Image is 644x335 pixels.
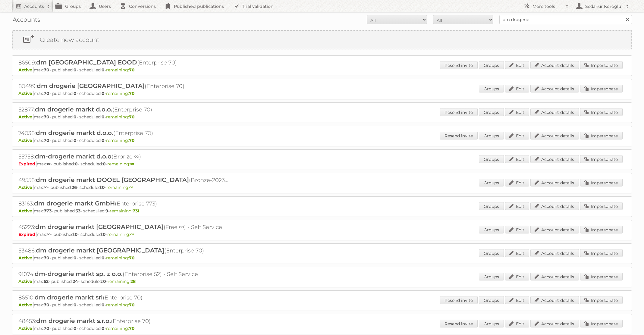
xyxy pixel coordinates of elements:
[47,232,51,237] strong: ∞
[505,296,529,304] a: Edit
[18,326,34,331] span: Active
[580,202,623,210] a: Impersonate
[103,232,106,237] strong: 0
[106,138,135,143] span: remaining:
[18,208,34,214] span: Active
[18,138,626,143] p: max: - published: - scheduled: -
[505,226,529,233] a: Edit
[74,255,77,261] strong: 0
[106,114,135,120] span: remaining:
[74,326,77,331] strong: 0
[44,138,49,143] strong: 70
[47,161,51,167] strong: ∞
[18,232,626,237] p: max: - published: - scheduled: -
[580,273,623,280] a: Impersonate
[505,320,529,327] a: Edit
[18,82,229,90] h2: 80499: (Enterprise 70)
[505,249,529,257] a: Edit
[105,208,108,214] strong: 9
[505,179,529,186] a: Edit
[106,67,135,73] span: remaining:
[580,85,623,92] a: Impersonate
[108,279,136,284] span: remaining:
[44,255,49,261] strong: 70
[505,61,529,69] a: Edit
[479,249,504,257] a: Groups
[129,91,135,96] strong: 70
[18,138,34,143] span: Active
[102,255,105,261] strong: 0
[580,296,623,304] a: Impersonate
[580,249,623,257] a: Impersonate
[479,179,504,186] a: Groups
[532,3,563,9] h2: More tools
[530,108,579,116] a: Account details
[505,202,529,210] a: Edit
[129,185,133,190] strong: ∞
[18,302,34,308] span: Active
[102,326,105,331] strong: 0
[18,223,229,231] h2: 45223: (Free ∞) - Self Service
[479,132,504,139] a: Groups
[18,200,229,208] h2: 83163: (Enterprise 773)
[102,114,105,120] strong: 0
[580,320,623,327] a: Impersonate
[18,255,626,261] p: max: - published: - scheduled: -
[129,255,135,261] strong: 70
[102,302,105,308] strong: 0
[18,279,34,284] span: Active
[505,132,529,139] a: Edit
[479,320,504,327] a: Groups
[18,247,229,255] h2: 53486: (Enterprise 70)
[584,3,623,9] h2: Sedanur Koroglu
[18,326,626,331] p: max: - published: - scheduled: -
[35,153,112,160] span: dm-drogerie markt d.o.o
[129,138,135,143] strong: 70
[479,296,504,304] a: Groups
[74,67,77,73] strong: 0
[18,270,229,278] h2: 91074: (Enterprise 52) - Self Service
[580,108,623,116] a: Impersonate
[130,232,134,237] strong: ∞
[24,3,44,9] h2: Accounts
[530,202,579,210] a: Account details
[18,161,37,167] span: Expired
[36,129,113,136] span: dm drogerie markt d.o.o.
[18,114,34,120] span: Active
[440,320,478,327] a: Resend invite
[18,91,34,96] span: Active
[36,247,164,254] span: dm drogerie markt [GEOGRAPHIC_DATA]
[102,91,105,96] strong: 0
[18,67,626,73] p: max: - published: - scheduled: -
[107,232,134,237] span: remaining:
[35,223,164,230] span: dm drogerie markt [GEOGRAPHIC_DATA]
[44,185,48,190] strong: ∞
[75,232,78,237] strong: 0
[18,91,626,96] p: max: - published: - scheduled: -
[110,208,139,214] span: remaining:
[44,208,52,214] strong: 773
[18,317,229,325] h2: 48453: (Enterprise 70)
[18,114,626,120] p: max: - published: - scheduled: -
[440,296,478,304] a: Resend invite
[580,132,623,139] a: Impersonate
[102,185,105,190] strong: 0
[106,255,135,261] span: remaining:
[18,129,229,137] h2: 74038: (Enterprise 70)
[505,273,529,280] a: Edit
[580,179,623,186] a: Impersonate
[530,155,579,163] a: Account details
[18,255,34,261] span: Active
[129,302,135,308] strong: 70
[479,108,504,116] a: Groups
[505,155,529,163] a: Edit
[75,161,78,167] strong: 0
[530,61,579,69] a: Account details
[44,114,49,120] strong: 70
[18,176,229,184] h2: 49558: (Bronze-2023 ∞)
[530,132,579,139] a: Account details
[102,67,105,73] strong: 0
[479,202,504,210] a: Groups
[18,67,34,73] span: Active
[18,185,626,190] p: max: - published: - scheduled: -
